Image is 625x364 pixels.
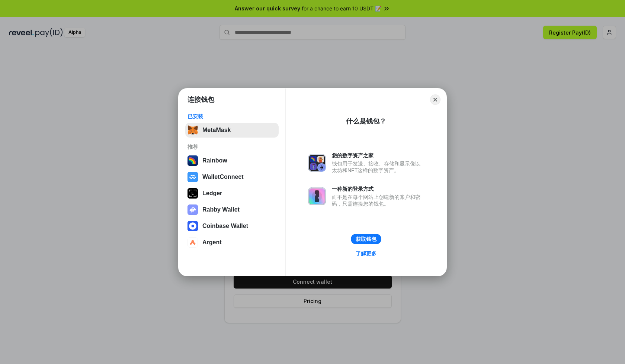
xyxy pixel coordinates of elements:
[187,155,198,166] img: svg+xml,%3Csvg%20width%3D%22120%22%20height%3D%22120%22%20viewBox%3D%220%200%20120%20120%22%20fil...
[346,117,386,126] div: 什么是钱包？
[332,152,424,159] div: 您的数字资产之家
[185,219,279,233] button: Coinbase Wallet
[187,237,198,248] img: svg+xml,%3Csvg%20width%3D%2228%22%20height%3D%2228%22%20viewBox%3D%220%200%2028%2028%22%20fill%3D...
[202,239,222,246] div: Argent
[185,202,279,217] button: Rabby Wallet
[187,95,214,104] h1: 连接钱包
[202,190,222,197] div: Ledger
[356,250,376,257] div: 了解更多
[430,94,440,105] button: Close
[187,172,198,182] img: svg+xml,%3Csvg%20width%3D%2228%22%20height%3D%2228%22%20viewBox%3D%220%200%2028%2028%22%20fill%3D...
[202,127,231,133] div: MetaMask
[185,235,279,250] button: Argent
[202,174,244,180] div: WalletConnect
[185,153,279,168] button: Rainbow
[185,123,279,138] button: MetaMask
[202,157,227,164] div: Rainbow
[187,204,198,215] img: svg+xml,%3Csvg%20xmlns%3D%22http%3A%2F%2Fwww.w3.org%2F2000%2Fsvg%22%20fill%3D%22none%22%20viewBox...
[187,113,276,120] div: 已安装
[351,249,381,258] a: 了解更多
[187,144,276,150] div: 推荐
[308,187,326,205] img: svg+xml,%3Csvg%20xmlns%3D%22http%3A%2F%2Fwww.w3.org%2F2000%2Fsvg%22%20fill%3D%22none%22%20viewBox...
[351,234,381,244] button: 获取钱包
[356,236,376,242] div: 获取钱包
[332,186,424,192] div: 一种新的登录方式
[187,125,198,135] img: svg+xml,%3Csvg%20fill%3D%22none%22%20height%3D%2233%22%20viewBox%3D%220%200%2035%2033%22%20width%...
[332,160,424,174] div: 钱包用于发送、接收、存储和显示像以太坊和NFT这样的数字资产。
[202,206,240,213] div: Rabby Wallet
[187,188,198,199] img: svg+xml,%3Csvg%20xmlns%3D%22http%3A%2F%2Fwww.w3.org%2F2000%2Fsvg%22%20width%3D%2228%22%20height%3...
[187,221,198,231] img: svg+xml,%3Csvg%20width%3D%2228%22%20height%3D%2228%22%20viewBox%3D%220%200%2028%2028%22%20fill%3D...
[332,194,424,207] div: 而不是在每个网站上创建新的账户和密码，只需连接您的钱包。
[308,154,326,172] img: svg+xml,%3Csvg%20xmlns%3D%22http%3A%2F%2Fwww.w3.org%2F2000%2Fsvg%22%20fill%3D%22none%22%20viewBox...
[202,223,248,229] div: Coinbase Wallet
[185,186,279,201] button: Ledger
[185,170,279,184] button: WalletConnect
